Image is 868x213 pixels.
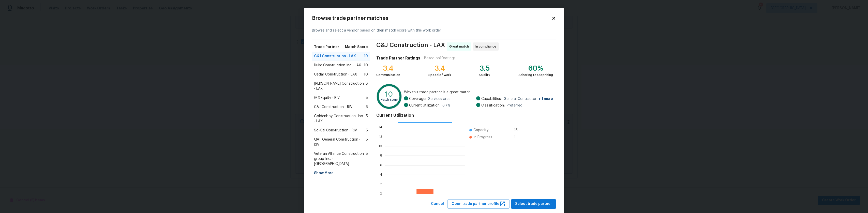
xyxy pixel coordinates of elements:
span: In compliance [475,44,498,49]
span: C&J Construction - LAX [376,42,445,51]
button: Cancel [429,199,446,209]
div: Adhering to OD pricing [518,72,553,78]
span: Preferred [507,103,522,108]
text: 10 [385,91,393,98]
span: Classification: [481,103,505,108]
span: In Progress [473,135,492,140]
span: 10 [364,54,368,59]
span: 5 [366,114,368,124]
div: 60% [518,66,553,71]
span: QAT General Construction - RIV [314,137,366,147]
div: Browse and select a vendor based on their match score with this work order. [312,22,556,39]
span: 5 [366,95,368,100]
span: 15 [514,128,522,133]
span: Why this trade partner is a great match: [404,90,553,95]
span: Current Utilization: [409,103,440,108]
text: 2 [380,182,382,186]
text: 4 [380,173,382,176]
span: Match Score [345,44,368,50]
span: Capabilities: [481,96,502,101]
div: Show More [312,169,370,178]
div: | [420,56,424,61]
span: 10 [364,63,368,68]
text: 12 [379,135,382,138]
span: 6.7 % [442,103,451,108]
span: C&J Construction - RIV [314,104,352,110]
span: Services area [428,96,451,101]
div: Communication [376,72,400,78]
text: 10 [379,145,382,148]
button: Open trade partner profile [447,199,510,209]
div: 3.4 [428,66,451,71]
text: 8 [380,154,382,157]
span: G 3 Equity - RIV [314,95,340,100]
div: Based on 10 ratings [424,56,456,61]
text: Match Score [381,98,398,101]
div: Speed of work [428,72,451,78]
span: 10 [364,72,368,77]
span: 5 [366,151,368,166]
span: + 1 more [538,97,553,101]
span: Cancel [431,201,444,207]
span: Coverage: [409,96,426,101]
text: 14 [379,126,382,129]
h2: Browse trade partner matches [312,16,551,21]
span: [PERSON_NAME] Construction - LAX [314,81,366,91]
h4: Current Utilization [376,113,553,118]
span: 1 [514,135,522,140]
span: General Contractor [504,96,553,101]
text: 6 [380,164,382,167]
div: 3.5 [479,66,490,71]
span: Cedar Construction - LAX [314,72,357,77]
div: Quality [479,72,490,78]
span: Select trade partner [515,201,552,207]
span: 8 [366,81,368,91]
text: 0 [380,192,382,195]
span: Duke Construction Inc - LAX [314,63,361,68]
span: So-Cal Construction - RIV [314,128,357,133]
h4: Trade Partner Ratings [376,56,420,61]
div: 3.4 [376,66,400,71]
span: Veteran Alliance Construction group Inc. - [GEOGRAPHIC_DATA] [314,151,366,166]
span: Capacity [473,128,488,133]
span: Goldenboy Construction, Inc. - LAX [314,114,366,124]
span: Trade Partner [314,44,339,50]
span: 5 [366,104,368,110]
span: 5 [366,128,368,133]
button: Select trade partner [511,199,556,209]
span: 5 [366,137,368,147]
span: C&J Construction - LAX [314,54,356,59]
span: Great match [449,44,471,49]
span: Open trade partner profile [452,201,505,207]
